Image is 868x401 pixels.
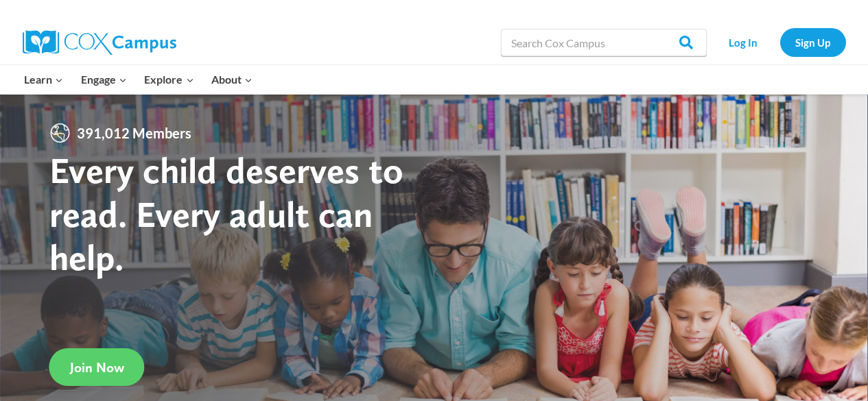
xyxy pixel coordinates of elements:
input: Search Cox Campus [501,29,707,56]
a: Log In [714,28,773,56]
span: 391,012 Members [71,122,197,144]
nav: Primary Navigation [16,65,261,94]
span: Engage [81,71,127,88]
span: Explore [144,71,193,88]
strong: Every child deserves to read. Every adult can help. [49,148,403,279]
span: About [211,71,253,88]
img: Cox Campus [23,30,176,55]
nav: Secondary Navigation [714,28,846,56]
span: Learn [24,71,63,88]
a: Sign Up [780,28,846,56]
a: Join Now [49,348,145,386]
span: Join Now [70,359,124,376]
